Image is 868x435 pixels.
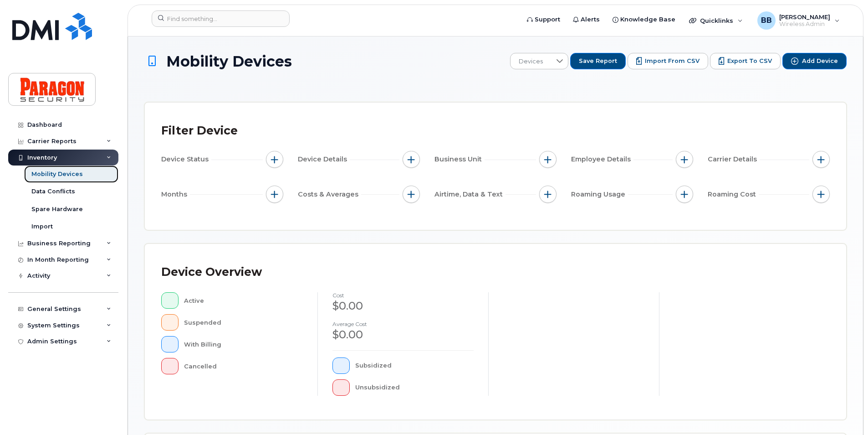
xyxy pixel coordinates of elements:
div: Device Overview [161,260,262,284]
div: Subsidized [355,357,474,374]
span: Employee Details [571,155,633,164]
span: Roaming Usage [571,190,628,199]
span: Save Report [579,57,617,65]
span: Costs & Averages [298,190,361,199]
span: Carrier Details [708,155,760,164]
span: Mobility Devices [166,53,292,69]
span: Business Unit [434,155,485,164]
h4: Average cost [332,321,474,327]
span: Device Details [298,155,350,164]
button: Import from CSV [628,53,708,69]
span: Months [161,190,190,199]
span: Airtime, Data & Text [434,190,505,199]
button: Export to CSV [710,53,781,69]
span: Devices [511,53,551,70]
span: Device Status [161,155,211,164]
span: Add Device [802,57,838,65]
div: Active [184,292,303,309]
div: Cancelled [184,358,303,374]
div: $0.00 [332,298,474,314]
h4: cost [332,292,474,298]
div: Filter Device [161,119,238,143]
div: With Billing [184,336,303,352]
div: Unsubsidized [355,379,474,396]
button: Save Report [570,53,626,69]
span: Roaming Cost [708,190,759,199]
span: Export to CSV [727,57,772,65]
div: Suspended [184,314,303,331]
button: Add Device [782,53,847,69]
div: $0.00 [332,327,474,342]
span: Import from CSV [645,57,700,65]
